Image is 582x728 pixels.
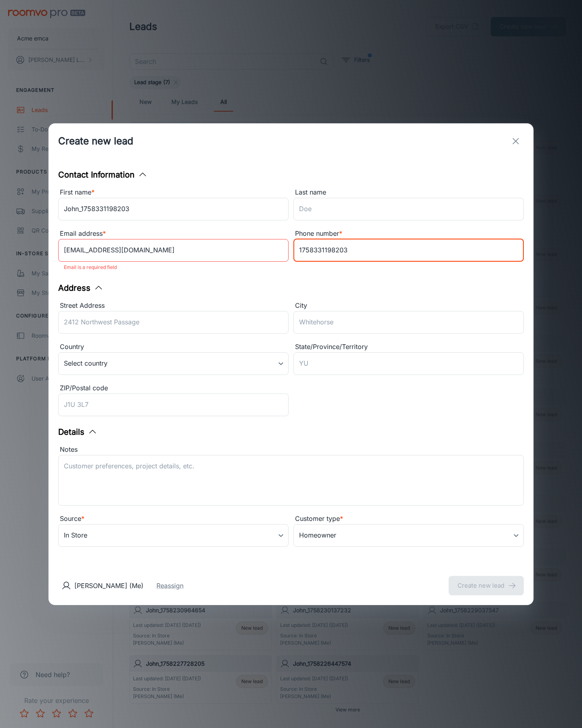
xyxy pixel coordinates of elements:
input: +1 439-123-4567 [293,239,524,262]
div: Homeowner [293,524,524,547]
div: ZIP/Postal code [58,383,289,394]
div: Customer type [293,514,524,524]
input: Doe [293,198,524,220]
div: In Store [58,524,289,547]
p: [PERSON_NAME] (Me) [74,581,143,590]
div: Street Address [58,301,289,311]
div: Country [58,342,289,352]
div: Email address [58,229,289,239]
button: exit [508,133,524,149]
input: myname@example.com [58,239,289,262]
div: First name [58,187,289,198]
div: Source [58,514,289,524]
div: Select country [58,352,289,375]
div: Last name [293,187,524,198]
div: City [293,301,524,311]
input: 2412 Northwest Passage [58,311,289,334]
div: Phone number [293,229,524,239]
h1: Create new lead [58,134,133,148]
button: Details [58,426,97,438]
input: John [58,198,289,220]
input: YU [293,352,524,375]
p: Email is a required field [64,262,283,272]
button: Contact Information [58,169,148,181]
div: State/Province/Territory [293,342,524,352]
button: Address [58,282,103,294]
div: Notes [58,444,524,455]
button: Reassign [156,581,183,590]
input: J1U 3L7 [58,394,289,416]
input: Whitehorse [293,311,524,334]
